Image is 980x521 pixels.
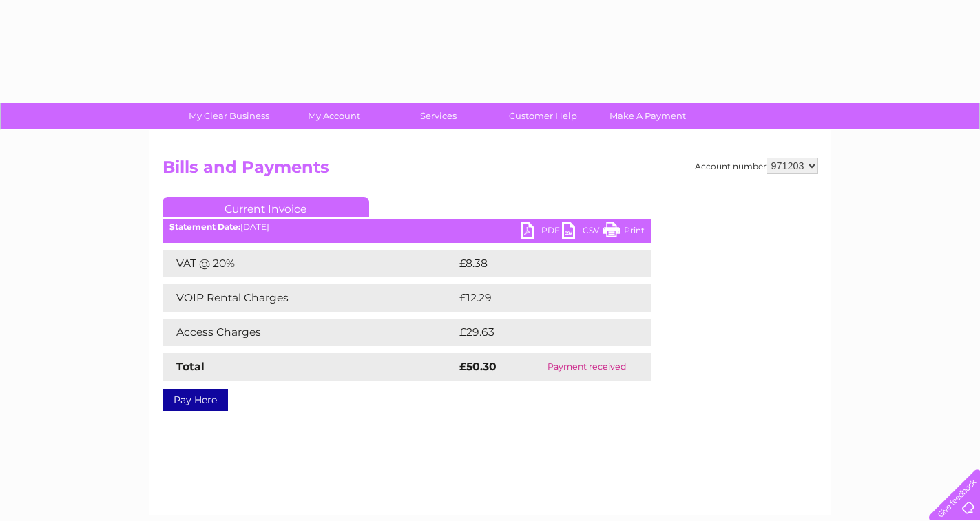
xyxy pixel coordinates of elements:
a: Current Invoice [163,197,369,217]
strong: Total [176,360,205,373]
b: Statement Date: [169,222,240,232]
td: Payment received [522,353,651,381]
a: Print [603,222,645,242]
td: £12.29 [456,284,623,312]
div: [DATE] [163,222,651,232]
a: PDF [521,222,562,242]
a: Customer Help [486,103,600,129]
a: CSV [562,222,603,242]
strong: £50.30 [459,360,497,373]
td: £29.63 [456,319,624,346]
a: Pay Here [163,389,228,411]
h2: Bills and Payments [163,158,818,184]
td: Access Charges [163,319,456,346]
td: VAT @ 20% [163,250,456,277]
td: £8.38 [456,250,619,277]
a: Make A Payment [591,103,705,129]
a: My Clear Business [172,103,286,129]
a: Services [382,103,495,129]
div: Account number [695,158,818,174]
td: VOIP Rental Charges [163,284,456,312]
a: My Account [277,103,390,129]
